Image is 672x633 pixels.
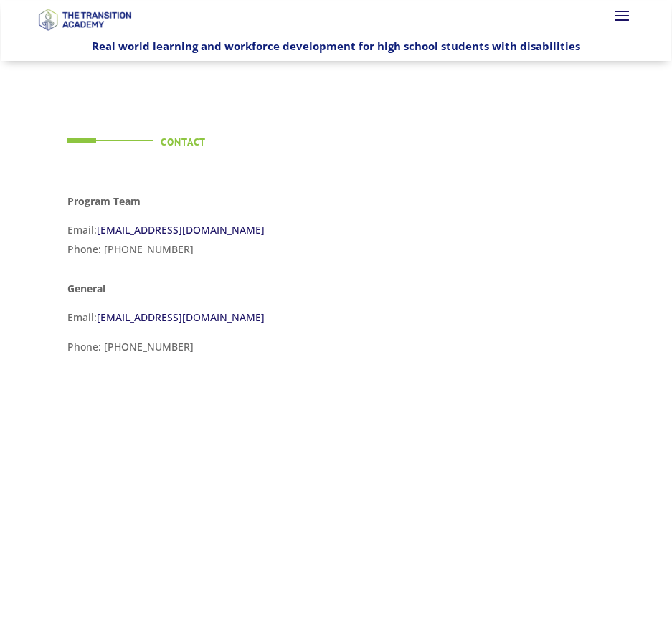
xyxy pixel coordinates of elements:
h4: Contact [161,137,605,154]
p: Email: [67,308,605,338]
a: Logo-Noticias [34,25,135,39]
img: TTA Brand_TTA Primary Logo_Horizontal_Light BG [34,3,135,36]
strong: Program Team [67,194,141,208]
strong: General [67,282,105,295]
p: Email: Phone: [PHONE_NUMBER] [67,221,605,269]
p: Phone: [PHONE_NUMBER] [67,338,605,367]
a: [EMAIL_ADDRESS][DOMAIN_NAME] [97,310,265,324]
a: [EMAIL_ADDRESS][DOMAIN_NAME] [97,223,265,237]
span: Real world learning and workforce development for high school students with disabilities [92,39,580,53]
